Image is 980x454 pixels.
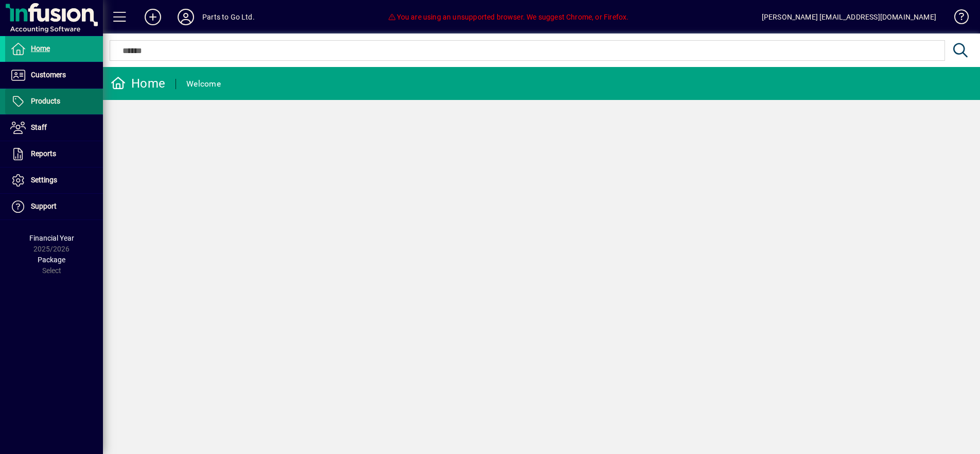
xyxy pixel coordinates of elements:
[186,76,221,92] div: Welcome
[5,115,103,141] a: Staff
[5,167,103,193] a: Settings
[29,234,74,242] span: Financial Year
[388,13,628,21] span: You are using an unsupported browser. We suggest Chrome, or Firefox.
[31,97,60,105] span: Products
[762,9,936,25] div: [PERSON_NAME] [EMAIL_ADDRESS][DOMAIN_NAME]
[31,71,66,79] span: Customers
[31,149,56,158] span: Reports
[5,141,103,167] a: Reports
[5,89,103,114] a: Products
[947,2,967,36] a: Knowledge Base
[111,75,165,92] div: Home
[31,202,57,210] span: Support
[5,194,103,220] a: Support
[31,44,50,53] span: Home
[31,123,47,131] span: Staff
[136,8,169,26] button: Add
[38,256,65,264] span: Package
[169,8,202,26] button: Profile
[5,62,103,88] a: Customers
[202,9,255,25] div: Parts to Go Ltd.
[31,176,57,184] span: Settings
